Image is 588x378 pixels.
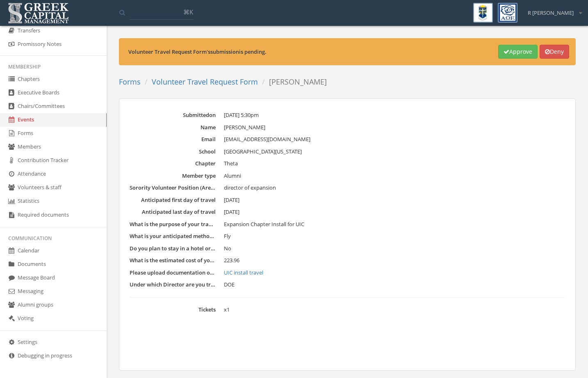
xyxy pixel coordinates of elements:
[224,111,259,119] span: [DATE] 5:30pm
[224,281,235,288] span: DOE
[130,124,216,131] dt: Name
[130,196,216,204] dt: Anticipated first day of travel
[130,269,216,277] dt: Please upload documentation of the expected travel expenses
[128,48,499,56] div: Volunteer Travel Request Form 's submission is pending.
[130,135,216,143] dt: Email
[130,160,216,167] dt: Chapter
[130,281,216,289] dt: Under which Director are you traveling?
[130,245,216,252] dt: Do you plan to stay in a hotel or other accommodation?
[130,111,216,119] dt: Submitted on
[224,196,239,204] span: [DATE]
[224,184,276,191] span: director of expansion
[224,269,565,277] a: UIC install travel
[224,208,239,215] span: [DATE]
[130,172,216,180] dt: Member type
[224,172,565,180] dd: Alumni
[224,245,231,252] span: No
[540,45,569,59] button: Deny
[224,124,565,132] dd: [PERSON_NAME]
[152,77,258,87] a: Volunteer Travel Request Form
[224,160,565,168] dd: Theta
[130,232,216,240] dt: What is your anticipated method of travel?
[224,135,565,144] dd: [EMAIL_ADDRESS][DOMAIN_NAME]
[130,148,216,156] dt: School
[130,184,216,192] dt: Sorority Volunteer Position (Are you traveling as an advisor, committee member, board member, etc.?)
[130,257,216,264] dt: What is the estimated cost of your travel and accommodations? (roundtrip in $USD)
[130,306,216,314] dt: Tickets
[224,232,231,240] span: Fly
[183,8,193,16] span: ⌘K
[119,77,141,87] a: Forms
[224,306,565,314] dd: x 1
[528,9,574,17] span: R [PERSON_NAME]
[258,77,327,87] li: [PERSON_NAME]
[498,45,538,59] button: Approve
[224,148,565,156] dd: [GEOGRAPHIC_DATA][US_STATE]
[522,3,582,17] div: R [PERSON_NAME]
[130,220,216,228] dt: What is the purpose of your travel? (Please tell us why you are making this trip. For example, is...
[224,220,304,228] span: Expansion Chapter Install for UIC
[130,208,216,216] dt: Anticipated last day of travel
[224,257,239,264] span: 223.96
